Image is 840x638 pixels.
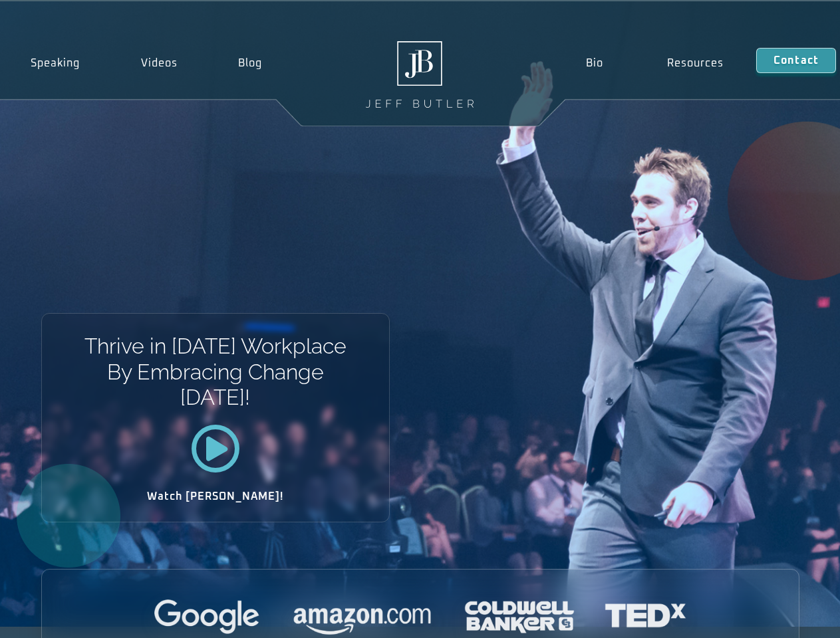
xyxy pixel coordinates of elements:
a: Contact [756,48,836,73]
a: Bio [553,48,635,78]
h2: Watch [PERSON_NAME]! [88,491,343,502]
h1: Thrive in [DATE] Workplace By Embracing Change [DATE]! [83,334,347,410]
a: Resources [635,48,756,78]
a: Blog [208,48,293,78]
nav: Menu [553,48,756,78]
a: Videos [110,48,208,78]
span: Contact [773,55,819,66]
